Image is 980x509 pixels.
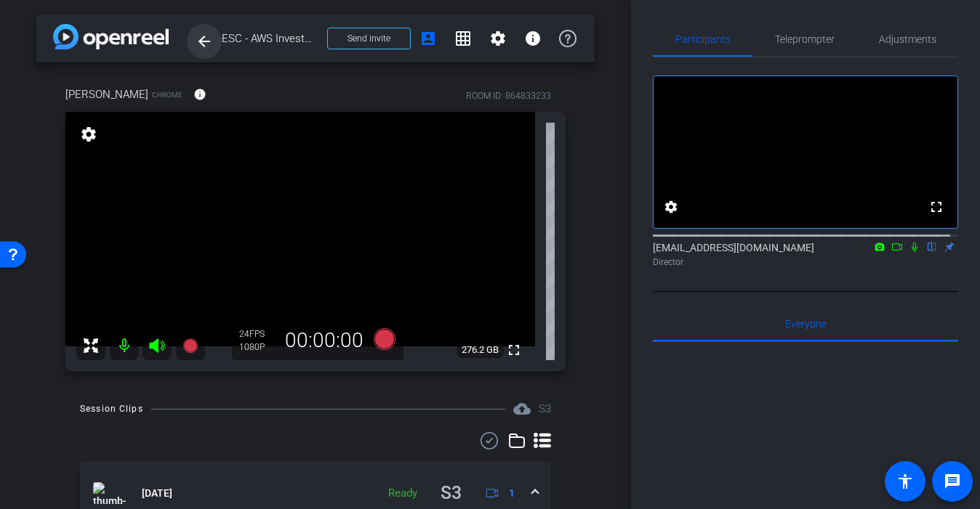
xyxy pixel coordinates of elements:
[785,319,827,329] span: Everyone
[662,198,680,216] mat-icon: settings
[249,329,265,339] span: FPS
[524,30,542,47] mat-icon: info
[53,24,169,49] img: app-logo
[80,402,143,416] div: Session Clips
[896,473,914,490] mat-icon: accessibility
[222,24,318,53] span: ESC - AWS Investments
[509,486,515,501] span: 1
[419,30,437,47] mat-icon: account_box
[513,400,531,418] mat-icon: cloud_upload
[152,89,182,100] span: Chrome
[79,126,99,143] mat-icon: settings
[193,88,206,101] mat-icon: info
[457,341,504,359] span: 276.2 GB
[944,473,961,490] mat-icon: message
[539,401,551,418] h2: S3
[505,341,523,359] mat-icon: fullscreen
[348,33,390,44] span: Send invite
[653,256,958,269] div: Director
[513,400,531,418] span: Destinations for your clips
[276,328,373,353] div: 00:00:00
[539,401,551,418] div: Session clips
[327,28,411,49] button: Send invite
[441,479,462,508] div: S3
[879,34,936,44] span: Adjustments
[65,86,148,102] span: [PERSON_NAME]
[196,33,213,50] mat-icon: arrow_back
[928,198,945,216] mat-icon: fullscreen
[489,30,507,47] mat-icon: settings
[142,486,172,501] span: [DATE]
[454,30,472,47] mat-icon: grid_on
[923,240,941,253] mat-icon: flip
[93,482,126,504] img: thumb-nail
[653,240,958,269] div: [EMAIL_ADDRESS][DOMAIN_NAME]
[675,34,731,44] span: Participants
[239,328,276,340] div: 24
[381,485,425,502] div: Ready
[466,89,551,102] div: ROOM ID: 864833233
[775,34,835,44] span: Teleprompter
[239,341,276,353] div: 1080P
